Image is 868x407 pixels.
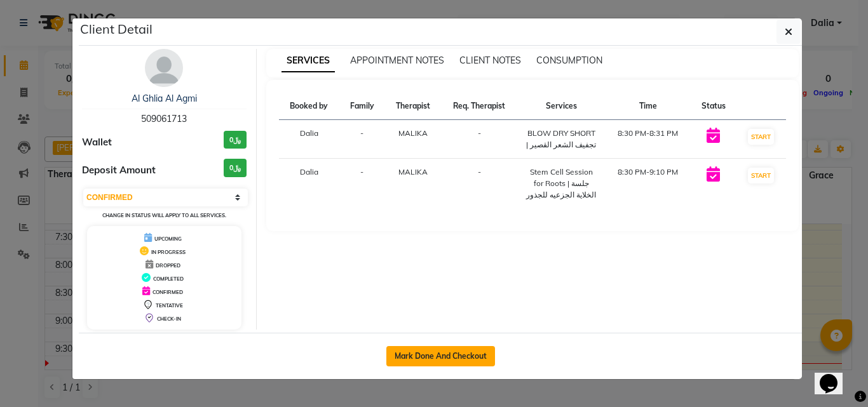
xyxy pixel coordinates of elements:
img: avatar [145,49,183,87]
span: CLIENT NOTES [459,55,521,66]
button: Mark Done And Checkout [386,346,495,366]
th: Family [339,93,384,120]
span: MALIKA [398,128,428,138]
td: Dalia [279,120,340,159]
span: CHECK-IN [157,316,181,322]
h3: ﷼0 [224,131,247,149]
span: IN PROGRESS [151,249,186,255]
td: - [339,120,384,159]
span: Wallet [82,135,112,150]
span: CONSUMPTION [536,55,602,66]
h3: ﷼0 [224,159,247,177]
td: Dalia [279,159,340,209]
button: START [748,168,774,183]
div: BLOW DRY SHORT | تجفيف الشعر القصير [526,128,597,150]
span: SERVICES [281,50,335,72]
th: Status [691,93,736,120]
td: 8:30 PM-8:31 PM [605,120,691,159]
span: TENTATIVE [156,302,183,309]
span: CONFIRMED [153,289,183,295]
iframe: chat widget [815,356,855,394]
span: Deposit Amount [82,163,156,178]
span: UPCOMING [154,236,182,242]
a: Al Ghlia Al Agmi [132,93,197,104]
div: Stem Cell Session for Roots | جلسة الخلاية الجزعيه للجذور [526,166,597,201]
th: Therapist [384,93,441,120]
td: 8:30 PM-9:10 PM [605,159,691,209]
td: - [441,120,518,159]
h5: Client Detail [80,20,153,39]
th: Time [605,93,691,120]
button: START [748,129,774,145]
th: Services [518,93,605,120]
td: - [441,159,518,209]
span: APPOINTMENT NOTES [350,55,444,66]
span: COMPLETED [153,276,184,282]
span: DROPPED [156,262,180,269]
td: - [339,159,384,209]
span: MALIKA [398,167,428,177]
th: Req. Therapist [441,93,518,120]
small: Change in status will apply to all services. [102,212,226,218]
th: Booked by [279,93,340,120]
span: 509061713 [141,113,187,124]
